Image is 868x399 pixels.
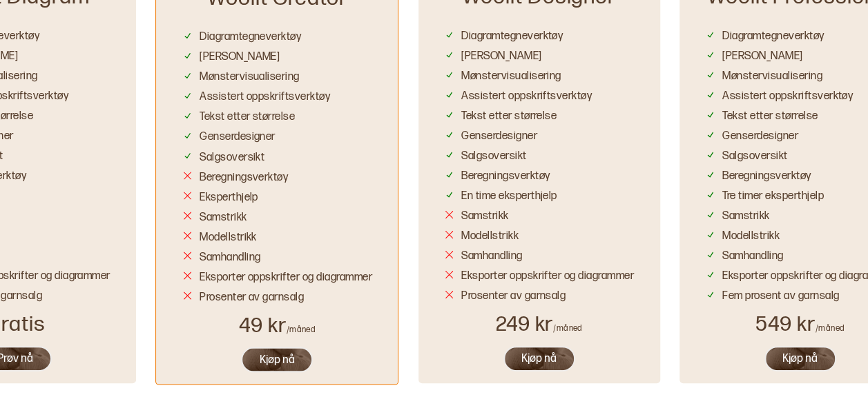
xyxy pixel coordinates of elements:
div: Assistert oppskriftsverktøy [200,90,330,105]
div: Samhandling [200,250,260,265]
div: Beregningsverktøy [722,170,811,184]
div: Salgsoversikt [722,150,787,164]
div: Tekst etter størrelse [461,110,557,124]
div: Prosenter av garnsalg [200,290,304,305]
div: Genserdesigner [722,130,798,144]
div: Samhandling [722,249,783,264]
div: Samhandling [461,249,522,264]
div: En time eksperthjelp [461,190,557,204]
div: Tekst etter størrelse [722,110,818,124]
div: Mønstervisualisering [461,70,561,84]
div: /måned [816,323,845,334]
div: Diagramtegneverktøy [722,30,824,44]
div: Salgsoversikt [461,150,526,164]
div: 249 kr [496,311,583,338]
div: /måned [553,323,582,334]
div: Fem prosent av garnsalg [722,289,839,304]
div: Eksporter oppskrifter og diagrammer [200,270,372,285]
div: [PERSON_NAME] [461,50,541,64]
div: Eksperthjelp [200,190,258,205]
div: 549 kr [755,311,845,338]
div: Mønstervisualisering [722,70,822,84]
div: Tekst etter størrelse [200,110,295,125]
div: Diagramtegneverktøy [200,30,301,45]
button: Kjøp nå [764,346,836,371]
div: Mønstervisualisering [200,70,300,85]
div: Tre timer eksperthjelp [722,190,824,204]
div: Genserdesigner [200,130,276,145]
div: Diagramtegneverktøy [461,30,563,44]
div: /måned [287,324,316,335]
div: Salgsoversikt [200,150,264,165]
div: Eksporter oppskrifter og diagrammer [461,269,634,284]
div: Modellstrikk [722,229,780,244]
div: [PERSON_NAME] [200,50,280,65]
div: [PERSON_NAME] [722,50,802,64]
button: Kjøp nå [241,347,313,372]
div: Samstrikk [722,209,769,224]
div: Samstrikk [200,210,247,225]
div: Beregningsverktøy [200,170,288,185]
div: Genserdesigner [461,130,537,144]
div: Modellstrikk [200,230,257,245]
div: Modellstrikk [461,229,519,244]
div: Beregningsverktøy [461,170,550,184]
div: 49 kr [239,311,316,339]
button: Kjøp nå [503,346,575,371]
div: Prosenter av garnsalg [461,289,566,304]
div: Samstrikk [461,209,508,224]
div: Assistert oppskriftsverktøy [722,90,853,104]
div: Assistert oppskriftsverktøy [461,90,592,104]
